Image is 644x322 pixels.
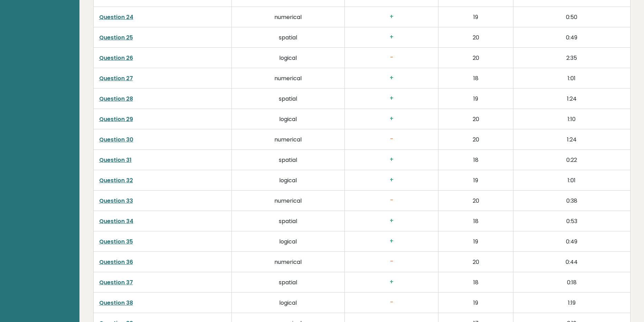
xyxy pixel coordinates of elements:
td: spatial [231,150,344,170]
td: 1:24 [513,89,630,109]
a: Question 33 [99,197,133,205]
td: 20 [438,27,513,48]
h3: + [350,278,433,286]
td: logical [231,170,344,191]
td: 0:18 [513,272,630,293]
td: 0:49 [513,231,630,252]
h3: - [350,54,433,61]
td: 19 [438,293,513,313]
td: 18 [438,68,513,89]
h3: + [350,74,433,82]
a: Question 31 [99,156,132,164]
a: Question 25 [99,34,133,42]
h3: - [350,258,433,265]
td: 0:49 [513,27,630,48]
a: Question 35 [99,238,133,246]
td: 1:01 [513,68,630,89]
td: logical [231,293,344,313]
td: numerical [231,129,344,150]
td: 20 [438,191,513,211]
a: Question 38 [99,299,133,307]
h3: + [350,34,433,41]
td: spatial [231,89,344,109]
td: 18 [438,211,513,231]
td: 0:38 [513,191,630,211]
td: 20 [438,129,513,150]
td: 19 [438,170,513,191]
td: 1:01 [513,170,630,191]
td: numerical [231,252,344,272]
a: Question 32 [99,176,133,184]
td: spatial [231,272,344,293]
h3: + [350,95,433,102]
a: Question 29 [99,115,133,123]
td: 2:35 [513,48,630,68]
a: Question 30 [99,136,133,144]
h3: + [350,217,433,224]
a: Question 34 [99,217,133,225]
td: numerical [231,68,344,89]
td: 0:50 [513,7,630,27]
td: logical [231,109,344,129]
td: 19 [438,89,513,109]
td: 0:44 [513,252,630,272]
h3: - [350,136,433,143]
td: spatial [231,211,344,231]
td: logical [231,48,344,68]
td: 18 [438,272,513,293]
td: 18 [438,150,513,170]
td: 1:19 [513,293,630,313]
h3: + [350,176,433,184]
a: Question 27 [99,74,133,82]
td: numerical [231,7,344,27]
td: 1:24 [513,129,630,150]
a: Question 26 [99,54,133,62]
a: Question 24 [99,13,133,21]
td: spatial [231,27,344,48]
h3: + [350,238,433,245]
td: 19 [438,231,513,252]
h3: + [350,156,433,163]
td: 20 [438,252,513,272]
td: numerical [231,191,344,211]
td: 1:10 [513,109,630,129]
a: Question 28 [99,95,133,103]
a: Question 36 [99,258,133,266]
h3: + [350,13,433,20]
td: 0:53 [513,211,630,231]
td: 0:22 [513,150,630,170]
a: Question 37 [99,278,133,286]
td: 20 [438,109,513,129]
td: logical [231,231,344,252]
td: 20 [438,48,513,68]
h3: - [350,299,433,306]
h3: - [350,197,433,204]
h3: + [350,115,433,122]
td: 19 [438,7,513,27]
